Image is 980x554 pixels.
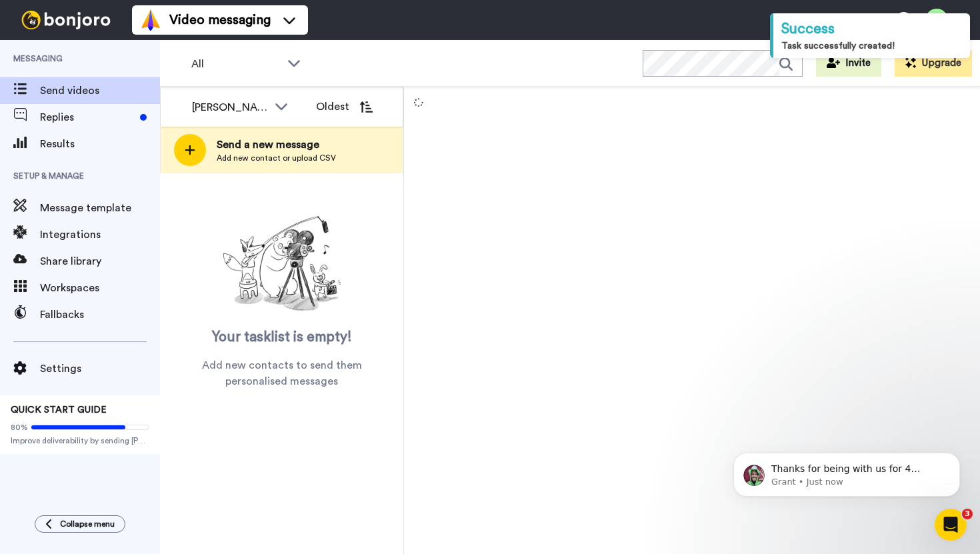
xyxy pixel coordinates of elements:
[40,83,160,99] span: Send videos
[40,200,160,216] span: Message template
[40,227,160,243] span: Integrations
[11,435,149,446] span: Improve deliverability by sending [PERSON_NAME]’s from your own email
[11,422,28,433] span: 80%
[935,509,967,541] iframe: Intercom live chat
[212,327,352,347] span: Your tasklist is empty!
[140,9,161,31] img: vm-color.svg
[180,357,383,389] span: Add new contacts to send them personalised messages
[11,405,107,415] span: QUICK START GUIDE
[40,136,160,152] span: Results
[816,50,881,77] button: Invite
[40,109,135,125] span: Replies
[962,509,973,519] span: 3
[895,50,972,77] button: Upgrade
[215,211,349,317] img: ready-set-action.png
[781,39,962,53] div: Task successfully created!
[35,515,125,533] button: Collapse menu
[713,425,980,518] iframe: Intercom notifications message
[217,153,336,163] span: Add new contact or upload CSV
[40,361,160,377] span: Settings
[169,11,271,29] span: Video messaging
[217,137,336,153] span: Send a new message
[60,519,115,529] span: Collapse menu
[40,307,160,323] span: Fallbacks
[192,99,268,115] div: [PERSON_NAME]
[781,19,962,39] div: Success
[40,280,160,296] span: Workspaces
[16,11,116,29] img: bj-logo-header-white.svg
[306,93,383,120] button: Oldest
[191,56,281,72] span: All
[40,253,160,269] span: Share library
